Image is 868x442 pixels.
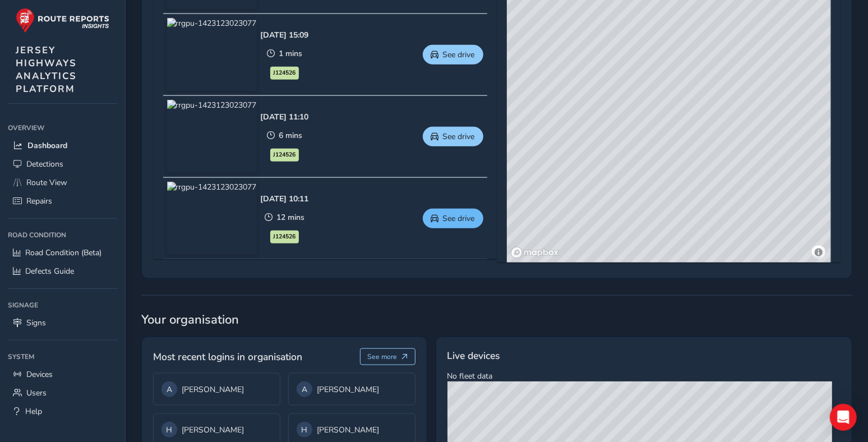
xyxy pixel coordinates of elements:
[16,44,77,95] span: JERSEY HIGHWAYS ANALYTICS PLATFORM
[423,127,483,146] button: See drive
[423,45,483,65] button: See drive
[8,314,117,332] a: Signs
[8,365,117,384] a: Devices
[261,30,309,40] div: [DATE] 15:09
[301,425,307,435] span: H
[274,68,296,77] span: J124526
[360,348,415,365] button: See more
[16,8,109,33] img: rr logo
[26,317,46,328] span: Signs
[8,262,117,280] a: Defects Guide
[8,119,117,136] div: Overview
[8,136,117,155] a: Dashboard
[443,131,475,142] span: See drive
[25,266,74,277] span: Defects Guide
[27,140,67,151] span: Dashboard
[26,388,47,398] span: Users
[8,402,117,421] a: Help
[26,196,52,206] span: Repairs
[25,247,101,258] span: Road Condition (Beta)
[167,425,173,435] span: H
[25,406,42,417] span: Help
[8,297,117,314] div: Signage
[26,369,53,380] span: Devices
[423,209,483,228] button: See drive
[443,49,475,60] span: See drive
[279,48,302,59] span: 1 mins
[167,18,257,91] img: rrgpu-1423123023077
[447,348,500,363] span: Live devices
[26,159,63,169] span: Detections
[261,112,309,122] div: [DATE] 11:10
[141,311,852,328] span: Your organisation
[367,352,397,361] span: See more
[274,150,296,159] span: J124526
[8,227,117,243] div: Road Condition
[8,243,117,262] a: Road Condition (Beta)
[26,177,67,188] span: Route View
[274,232,296,241] span: J124526
[8,155,117,173] a: Detections
[297,422,407,438] div: [PERSON_NAME]
[261,194,309,204] div: [DATE] 10:11
[302,384,307,395] span: A
[161,422,272,438] div: [PERSON_NAME]
[279,130,302,141] span: 6 mins
[167,100,257,173] img: rrgpu-1423123023077
[830,404,857,431] div: Open Intercom Messenger
[8,348,117,365] div: System
[153,349,302,364] span: Most recent logins in organisation
[161,381,272,397] div: [PERSON_NAME]
[297,381,407,397] div: [PERSON_NAME]
[8,173,117,192] a: Route View
[8,384,117,402] a: Users
[276,212,304,223] span: 12 mins
[8,192,117,210] a: Repairs
[167,182,257,255] img: rrgpu-1423123023077
[443,213,475,224] span: See drive
[167,384,172,395] span: A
